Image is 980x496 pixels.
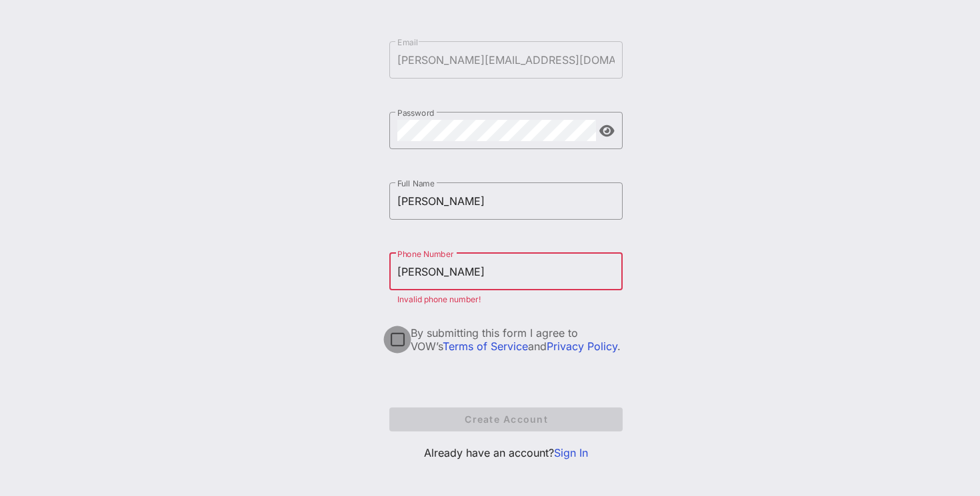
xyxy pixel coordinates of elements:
[599,124,615,138] button: append icon
[397,108,435,118] label: Password
[554,446,588,459] a: Sign In
[443,340,528,353] a: Terms of Service
[547,340,617,353] a: Privacy Policy
[397,178,435,188] label: Full Name
[397,37,418,47] label: Email
[397,249,453,259] label: Phone Number
[397,296,615,304] div: Invalid phone number!
[389,445,623,461] p: Already have an account?
[411,326,623,353] div: By submitting this form I agree to VOW’s and .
